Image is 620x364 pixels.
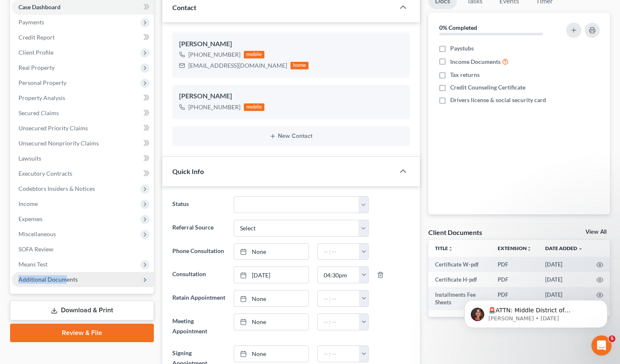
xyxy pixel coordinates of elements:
[435,245,453,251] a: Titleunfold_more
[18,140,99,147] span: Unsecured Nonpriority Claims
[234,267,309,283] a: [DATE]
[18,215,42,222] span: Expenses
[318,314,359,330] input: -- : --
[428,228,482,237] div: Client Documents
[244,51,265,58] div: mobile
[545,245,583,251] a: Date Added expand_more
[18,124,88,132] span: Unsecured Priority Claims
[18,245,53,253] span: SOFA Review
[18,18,44,26] span: Payments
[168,196,230,213] label: Status
[439,24,477,31] strong: 0% Completed
[498,245,532,251] a: Extensionunfold_more
[18,3,61,11] span: Case Dashboard
[179,39,403,49] div: [PERSON_NAME]
[18,79,66,86] span: Personal Property
[591,335,612,356] iframe: Intercom live chat
[527,246,532,251] i: unfold_more
[18,170,72,177] span: Executory Contracts
[168,243,230,260] label: Phone Consultation
[168,290,230,307] label: Retain Appointment
[428,272,491,287] td: Certificate H-pdf
[538,257,590,272] td: [DATE]
[12,90,154,106] a: Property Analysis
[450,71,480,79] span: Tax returns
[18,49,53,56] span: Client Profile
[450,44,474,53] span: Paystubs
[234,244,309,260] a: None
[18,230,56,237] span: Miscellaneous
[12,136,154,151] a: Unsecured Nonpriority Claims
[18,109,59,116] span: Secured Claims
[491,257,538,272] td: PDF
[538,272,590,287] td: [DATE]
[12,166,154,181] a: Executory Contracts
[168,314,230,339] label: Meeting Appointment
[172,167,204,175] span: Quick Info
[168,266,230,283] label: Consultation
[448,246,453,251] i: unfold_more
[179,91,403,101] div: [PERSON_NAME]
[428,287,491,310] td: Installments Fee Sheets
[18,155,41,162] span: Lawsuits
[318,267,359,283] input: -- : --
[18,276,78,283] span: Additional Documents
[10,301,154,320] a: Download & Print
[450,58,501,66] span: Income Documents
[172,3,196,11] span: Contact
[450,96,546,104] span: Drivers license & social security card
[234,346,309,362] a: None
[188,103,240,111] div: [PHONE_NUMBER]
[234,290,309,306] a: None
[290,62,309,69] div: home
[12,151,154,166] a: Lawsuits
[491,272,538,287] td: PDF
[452,282,620,341] iframe: Intercom notifications message
[234,314,309,330] a: None
[12,242,154,257] a: SOFA Review
[12,106,154,121] a: Secured Claims
[188,50,240,59] div: [PHONE_NUMBER]
[586,229,607,235] a: View All
[428,257,491,272] td: Certificate W-pdf
[18,261,47,268] span: Means Test
[318,346,359,362] input: -- : --
[18,200,38,207] span: Income
[244,103,265,111] div: mobile
[10,324,154,342] a: Review & File
[318,290,359,306] input: -- : --
[450,83,525,92] span: Credit Counseling Certificate
[179,133,403,140] button: New Contact
[609,335,615,342] span: 5
[18,64,55,71] span: Real Property
[12,121,154,136] a: Unsecured Priority Claims
[188,61,287,70] div: [EMAIL_ADDRESS][DOMAIN_NAME]
[168,220,230,237] label: Referral Source
[12,30,154,45] a: Credit Report
[578,246,583,251] i: expand_more
[18,34,55,41] span: Credit Report
[318,244,359,260] input: -- : --
[18,94,65,101] span: Property Analysis
[18,185,95,192] span: Codebtors Insiders & Notices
